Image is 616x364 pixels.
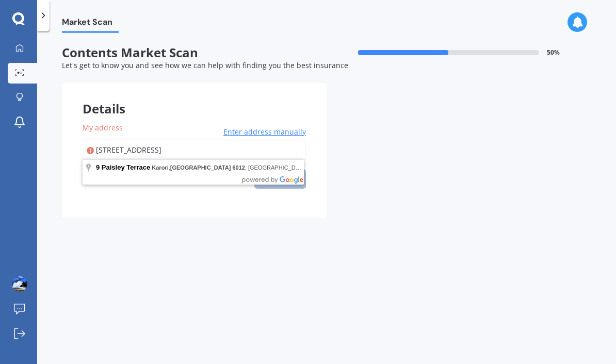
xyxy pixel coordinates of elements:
span: Enter address manually [223,127,306,137]
img: cb31bbd898b6ccaefb44195d7ace4c57 [12,276,27,292]
input: Enter address [83,139,306,161]
span: 6012 [232,164,245,171]
span: 50 % [547,49,560,56]
span: [GEOGRAPHIC_DATA] [170,164,231,171]
span: My address [83,123,123,133]
span: Market Scan [62,17,119,31]
span: 9 [96,163,100,171]
span: Contents Market Scan [62,45,327,60]
span: Karori [152,164,168,171]
span: Paisley Terrace [102,163,150,171]
span: Let's get to know you and see how we can help with finding you the best insurance [62,60,348,70]
div: Details [62,83,327,114]
span: , , [GEOGRAPHIC_DATA] [152,164,307,171]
